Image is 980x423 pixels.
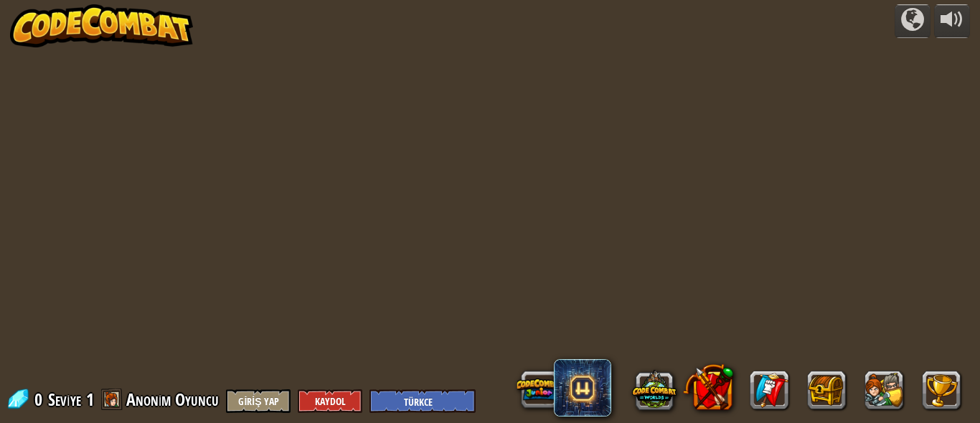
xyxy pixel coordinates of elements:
[226,389,291,413] button: Giriş Yap
[934,4,970,38] button: Sesi ayarla
[126,388,220,411] span: Anonim Oyuncu
[86,388,94,411] span: 1
[298,389,362,413] button: Kaydol
[10,4,194,47] img: CodeCombat - Learn how to code by playing a game
[34,388,47,411] span: 0
[48,388,81,412] span: Seviye
[895,4,930,38] button: Kampanyalar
